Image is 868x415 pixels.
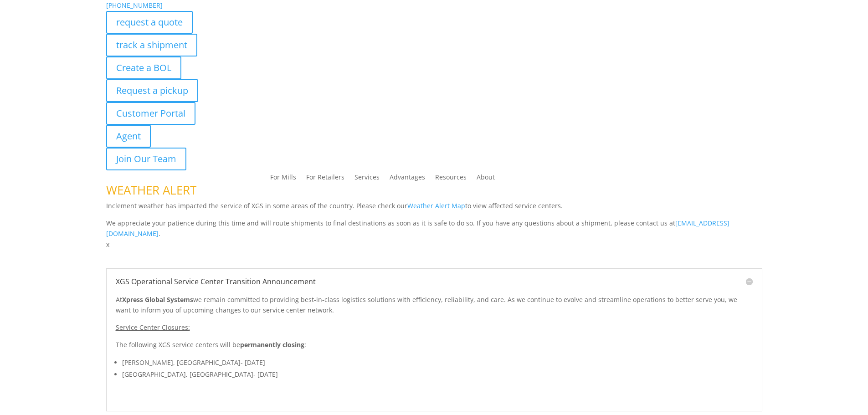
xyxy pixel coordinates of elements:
[106,148,186,170] a: Join Our Team
[407,201,465,210] a: Weather Alert Map
[122,295,193,304] strong: Xpress Global Systems
[106,218,762,240] p: We appreciate your patience during this time and will route shipments to final destinations as so...
[106,102,195,125] a: Customer Portal
[116,294,753,323] p: At we remain committed to providing best-in-class logistics solutions with efficiency, reliabilit...
[116,323,190,332] u: Service Center Closures:
[306,174,344,184] a: For Retailers
[106,34,197,56] a: track a shipment
[106,200,762,218] p: Inclement weather has impacted the service of XGS in some areas of the country. Please check our ...
[122,357,753,369] li: [PERSON_NAME], [GEOGRAPHIC_DATA]- [DATE]
[106,182,196,198] span: WEATHER ALERT
[477,174,495,184] a: About
[390,174,425,184] a: Advantages
[106,1,163,10] a: [PHONE_NUMBER]
[270,174,296,184] a: For Mills
[106,56,181,79] a: Create a BOL
[106,79,198,102] a: Request a pickup
[116,278,753,285] h5: XGS Operational Service Center Transition Announcement
[106,125,151,148] a: Agent
[116,339,753,357] p: The following XGS service centers will be :
[354,174,380,184] a: Services
[435,174,467,184] a: Resources
[122,369,753,380] li: [GEOGRAPHIC_DATA], [GEOGRAPHIC_DATA]- [DATE]
[106,239,762,250] p: x
[106,11,193,34] a: request a quote
[240,340,304,349] strong: permanently closing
